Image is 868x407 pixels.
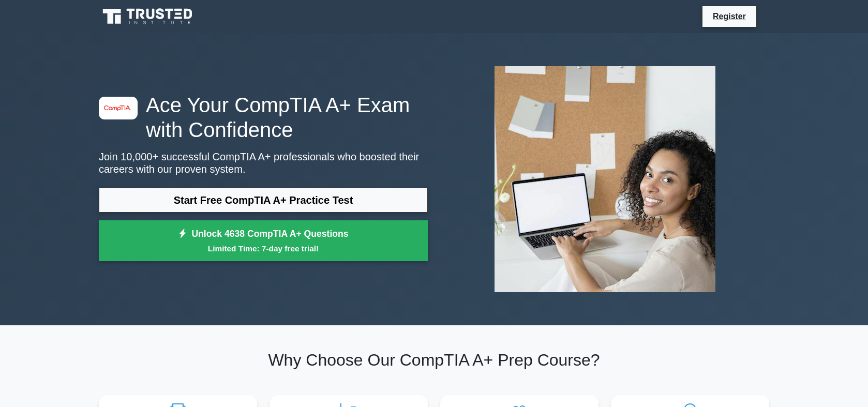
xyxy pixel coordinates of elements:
[99,220,428,262] a: Unlock 4638 CompTIA A+ QuestionsLimited Time: 7-day free trial!
[99,93,428,142] h1: Ace Your CompTIA A+ Exam with Confidence
[707,10,752,23] a: Register
[99,150,428,175] p: Join 10,000+ successful CompTIA A+ professionals who boosted their careers with our proven system.
[112,243,415,254] small: Limited Time: 7-day free trial!
[99,350,769,370] h2: Why Choose Our CompTIA A+ Prep Course?
[99,188,428,213] a: Start Free CompTIA A+ Practice Test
